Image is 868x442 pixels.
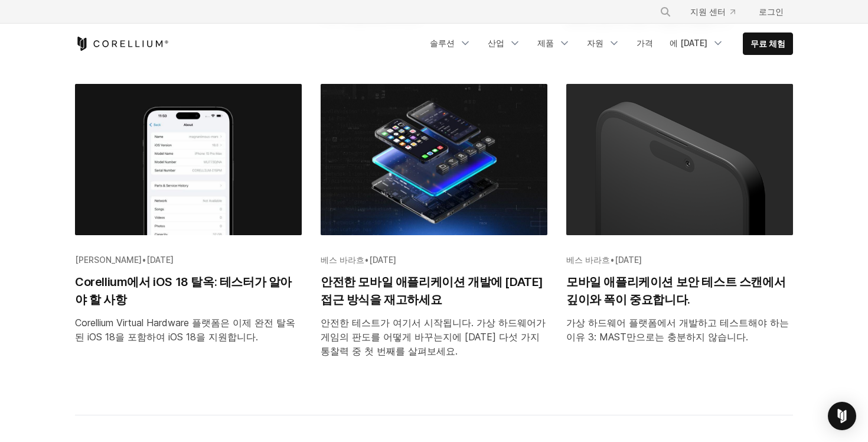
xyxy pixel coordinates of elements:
font: [DATE] [615,255,642,265]
font: 가격 [637,38,653,48]
a: 블로그 게시물 요약: Corellium에서 iOS 18 탈옥: 테스터가 알아야 할 사항 [75,84,302,396]
button: 찾다 [655,1,676,22]
font: [DATE] [369,255,396,265]
font: • [610,255,615,265]
font: Corellium Virtual Hardware 플랫폼은 이제 완전 탈옥된 iOS 18을 포함하여 iOS 18을 지원합니다. [75,317,295,343]
font: 모바일 애플리케이션 보안 테스트 스캔에서 깊이와 폭이 중요합니다. [566,275,785,307]
font: [PERSON_NAME] [75,255,142,265]
a: 블로그 게시물 요약: 모바일 애플리케이션 보안 테스트 스캔에서 깊이와 폭이 중요합니다. [566,84,793,396]
a: 블로그 게시물 요약: 보안 모바일 애플리케이션 개발에 대한 접근 방식 재고 [321,84,547,396]
img: 안전한 모바일 애플리케이션 개발에 대한 접근 방식을 재고하세요 [321,84,547,235]
font: 베스 바라흐 [321,255,364,265]
div: 탐색 메뉴 [645,1,793,22]
font: • [364,255,369,265]
font: 지원 센터 [690,6,726,17]
font: 베스 바라흐 [566,255,610,265]
font: 무료 체험 [750,38,785,48]
font: 로그인 [759,6,784,17]
font: 안전한 테스트가 여기서 시작됩니다. 가상 하드웨어가 게임의 판도를 어떻게 바꾸는지에 [DATE] 다섯 가지 통찰력 중 첫 번째를 살펴보세요. [321,317,546,357]
font: 자원 [587,38,603,48]
font: 솔루션 [430,38,455,48]
div: 탐색 메뉴 [423,32,793,55]
font: 안전한 모바일 애플리케이션 개발에 [DATE] 접근 방식을 재고하세요 [321,275,543,307]
font: • [142,255,146,265]
div: 인터콤 메신저 열기 [828,402,856,430]
font: 에 [DATE] [670,38,707,48]
font: 가상 하드웨어 플랫폼에서 개발하고 테스트해야 하는 이유 3: MAST만으로는 충분하지 않습니다. [566,317,789,343]
font: [DATE] [146,255,174,265]
font: 제품 [537,38,554,48]
font: Corellium에서 iOS 18 탈옥: 테스터가 알아야 할 사항 [75,275,292,307]
a: 코렐리움 홈 [75,37,169,51]
img: 모바일 애플리케이션 보안 테스트 스캔에서 깊이와 폭이 중요합니다. [566,84,793,235]
font: 산업 [488,38,504,48]
img: Corellium에서 iOS 18 탈옥: 테스터가 알아야 할 사항 [75,84,302,235]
